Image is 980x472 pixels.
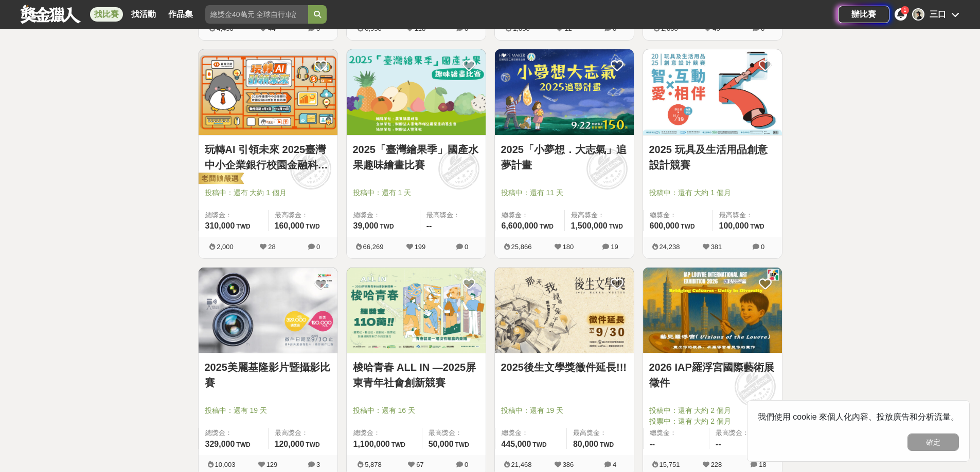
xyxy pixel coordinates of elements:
[236,223,250,230] span: TWD
[661,25,678,32] span: 2,000
[913,9,923,20] img: Avatar
[347,49,486,135] img: Cover Image
[205,210,262,220] span: 總獎金：
[353,210,414,220] span: 總獎金：
[205,5,308,24] input: 總獎金40萬元 全球自行車設計比賽
[758,412,959,421] span: 我們使用 cookie 來個人化內容、投放廣告和分析流量。
[838,6,889,23] a: 辦比賽
[217,25,234,32] span: 4,450
[930,8,946,21] div: 三口
[205,142,331,173] a: 玩轉AI 引領未來 2025臺灣中小企業銀行校園金融科技創意挑戰賽
[380,223,394,230] span: TWD
[316,243,320,251] span: 0
[613,25,616,32] span: 0
[681,223,694,230] span: TWD
[750,223,764,230] span: TWD
[649,360,776,390] a: 2026 IAP羅浮宮國際藝術展徵件
[650,210,706,220] span: 總獎金：
[649,187,776,198] span: 投稿中：還有 大約 1 個月
[465,25,468,32] span: 0
[266,461,278,468] span: 129
[353,428,416,438] span: 總獎金：
[571,210,628,220] span: 最高獎金：
[903,7,906,13] span: 1
[563,461,574,468] span: 386
[650,440,655,448] span: --
[502,221,538,230] span: 6,600,000
[573,428,628,438] span: 最高獎金：
[649,416,776,427] span: 投票中：還有 大約 2 個月
[353,360,479,390] a: 梭哈青春 ALL IN —2025屏東青年社會創新競賽
[643,268,782,353] img: Cover Image
[455,441,469,448] span: TWD
[563,243,574,251] span: 180
[197,172,244,186] img: 老闆娘嚴選
[660,243,680,251] span: 24,238
[501,187,628,198] span: 投稿中：還有 11 天
[609,223,623,230] span: TWD
[716,428,776,438] span: 最高獎金：
[649,405,776,416] span: 投稿中：還有 大約 2 個月
[363,243,384,251] span: 66,269
[501,142,628,173] a: 2025「小夢想．大志氣」追夢計畫
[205,221,235,230] span: 310,000
[199,268,337,354] a: Cover Image
[501,405,628,416] span: 投稿中：還有 19 天
[465,461,468,468] span: 0
[415,243,426,251] span: 199
[711,243,722,251] span: 381
[712,25,720,32] span: 40
[759,461,766,468] span: 18
[353,405,479,416] span: 投稿中：還有 16 天
[495,268,634,353] img: Cover Image
[650,428,703,438] span: 總獎金：
[306,441,319,448] span: TWD
[611,243,618,251] span: 19
[316,25,320,32] span: 0
[199,268,337,353] img: Cover Image
[532,441,546,448] span: TWD
[199,49,337,136] a: Cover Image
[600,441,614,448] span: TWD
[316,461,320,468] span: 3
[761,25,764,32] span: 0
[90,7,123,22] a: 找比賽
[613,461,616,468] span: 4
[365,25,382,32] span: 6,950
[205,428,262,438] span: 總獎金：
[268,25,275,32] span: 44
[502,210,558,220] span: 總獎金：
[205,360,331,390] a: 2025美麗基隆影片暨攝影比賽
[268,243,275,251] span: 28
[164,7,197,22] a: 作品集
[347,49,486,136] a: Cover Image
[511,243,532,251] span: 25,866
[649,142,776,173] a: 2025 玩具及生活用品創意設計競賽
[347,268,486,353] img: Cover Image
[495,49,634,135] img: Cover Image
[540,223,554,230] span: TWD
[275,440,305,448] span: 120,000
[429,428,479,438] span: 最高獎金：
[660,461,680,468] span: 15,751
[306,223,319,230] span: TWD
[501,360,628,375] a: 2025後生文學獎徵件延長!!!
[275,221,305,230] span: 160,000
[426,221,432,230] span: --
[495,49,634,136] a: Cover Image
[643,49,782,136] a: Cover Image
[215,461,236,468] span: 10,003
[416,461,423,468] span: 67
[643,49,782,135] img: Cover Image
[716,440,721,448] span: --
[199,49,337,135] img: Cover Image
[353,142,479,173] a: 2025「臺灣繪果季」國產水果趣味繪畫比賽
[571,221,608,230] span: 1,500,000
[719,221,749,230] span: 100,000
[415,25,426,32] span: 118
[353,221,379,230] span: 39,000
[711,461,722,468] span: 228
[719,210,776,220] span: 最高獎金：
[205,187,331,198] span: 投稿中：還有 大約 1 個月
[236,441,250,448] span: TWD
